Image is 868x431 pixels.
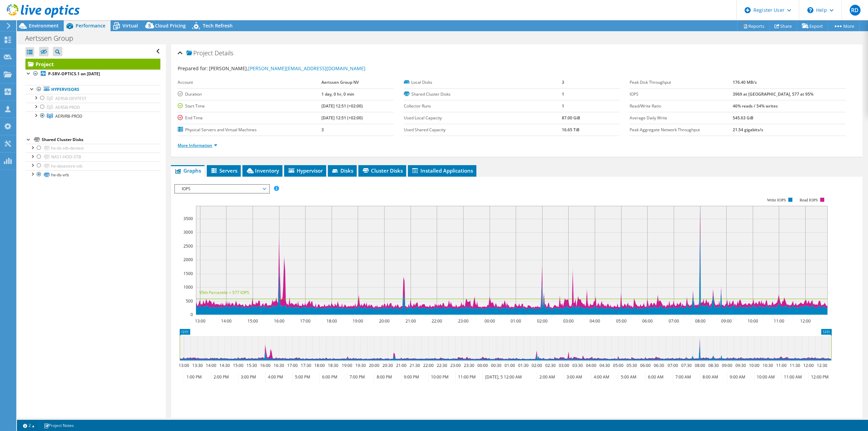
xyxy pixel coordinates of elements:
[404,103,562,110] label: Collector Runs
[681,363,692,368] text: 07:30
[178,115,321,121] label: End Time
[25,144,160,153] a: hx-ds-stb-devtest
[776,363,787,368] text: 11:00
[769,21,797,31] a: Share
[559,363,569,368] text: 03:00
[183,257,193,262] text: 2000
[406,318,416,324] text: 21:00
[458,318,469,324] text: 23:00
[630,79,733,86] label: Peak Disk Throughput
[178,65,208,72] label: Prepared for:
[599,363,610,368] text: 04:30
[301,363,311,368] text: 17:30
[654,363,664,368] text: 06:30
[195,318,205,324] text: 13:00
[767,198,786,202] text: Write IOPS
[274,318,284,324] text: 16:00
[25,112,160,120] a: AERVRB-PROD
[477,363,488,368] text: 00:00
[450,363,461,368] text: 23:00
[803,363,814,368] text: 12:00
[42,136,160,144] div: Shared Cluster Disks
[321,115,363,121] b: [DATE] 12:51 (+02:00)
[642,318,653,324] text: 06:00
[246,363,257,368] text: 15:30
[735,363,746,368] text: 09:30
[186,50,213,57] span: Project
[183,271,193,276] text: 1500
[396,363,407,368] text: 21:00
[328,363,338,368] text: 18:30
[505,363,515,368] text: 01:00
[25,153,160,161] a: NAS1-HDD-STB
[25,94,160,103] a: AERSB-DEVTEST
[737,21,770,31] a: Reports
[321,91,354,97] b: 1 day, 0 hr, 0 min
[817,363,827,368] text: 12:30
[287,363,298,368] text: 17:00
[562,91,564,97] b: 1
[355,363,366,368] text: 19:30
[562,79,564,85] b: 3
[627,363,637,368] text: 05:30
[733,91,813,97] b: 3969 at [GEOGRAPHIC_DATA], 577 at 95%
[423,363,434,368] text: 22:00
[640,363,651,368] text: 06:00
[178,142,217,148] a: More Information
[55,104,80,110] span: AERSB-PROD
[331,167,353,174] span: Disks
[321,79,359,85] b: Aertssen Group NV
[763,363,773,368] text: 10:30
[174,167,201,174] span: Graphs
[183,284,193,290] text: 1000
[586,363,596,368] text: 04:00
[668,363,678,368] text: 07:00
[178,185,265,193] span: IOPS
[221,318,232,324] text: 14:00
[174,416,255,429] h2: Advanced Graph Controls
[630,115,733,121] label: Average Daily Write
[404,91,562,98] label: Shared Cluster Disks
[25,170,160,179] a: hx-ds-vrb
[379,318,390,324] text: 20:00
[183,229,193,235] text: 3000
[563,318,574,324] text: 03:00
[491,363,501,368] text: 00:30
[630,126,733,133] label: Peak Aggregate Network Throughput
[748,318,758,324] text: 10:00
[178,91,321,98] label: Duration
[178,126,321,133] label: Physical Servers and Virtual Machines
[248,318,258,324] text: 15:00
[25,85,160,94] a: Hypervisors
[274,363,284,368] text: 16:30
[362,167,403,174] span: Cluster Disks
[382,363,393,368] text: 20:30
[203,22,233,29] span: Tech Refresh
[321,103,363,109] b: [DATE] 12:51 (+02:00)
[342,363,352,368] text: 19:00
[797,21,828,31] a: Export
[192,363,203,368] text: 13:30
[532,363,542,368] text: 02:00
[485,318,495,324] text: 00:00
[669,318,679,324] text: 07:00
[369,363,379,368] text: 20:00
[630,103,733,110] label: Read/Write Ratio
[25,59,160,70] a: Project
[233,363,243,368] text: 15:00
[695,318,706,324] text: 08:00
[248,65,366,72] a: [PERSON_NAME][EMAIL_ADDRESS][DOMAIN_NAME]
[209,65,366,72] span: [PERSON_NAME],
[314,363,325,368] text: 18:00
[55,113,82,119] span: AERVRB-PROD
[48,71,100,77] b: P-SRV-OPTICS.1 on [DATE]
[39,421,79,430] a: Project Notes
[733,127,763,133] b: 21.54 gigabits/s
[437,363,447,368] text: 22:30
[22,35,84,42] h1: Aertssen Group
[178,79,321,86] label: Account
[186,298,193,304] text: 500
[155,22,186,29] span: Cloud Pricing
[749,363,759,368] text: 10:00
[774,318,784,324] text: 11:00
